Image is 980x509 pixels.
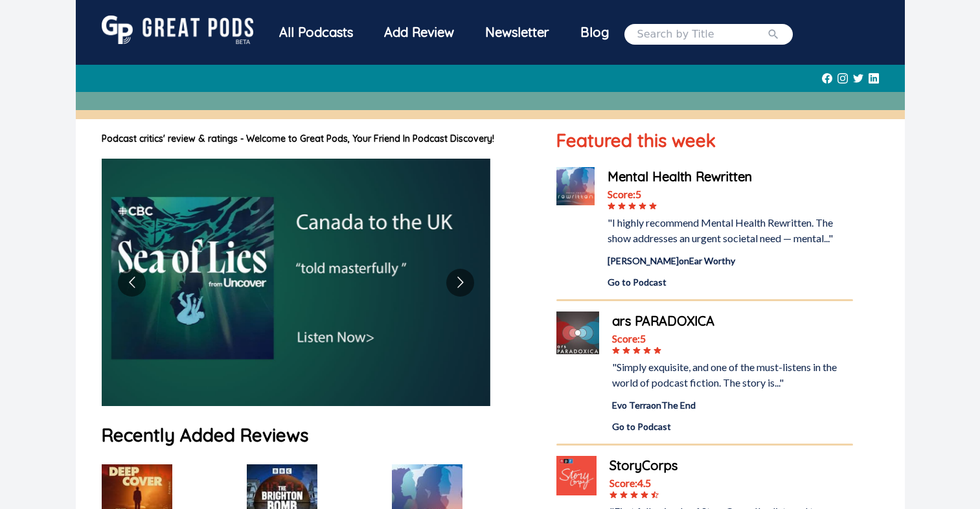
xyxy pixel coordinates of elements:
h1: Featured this week [556,127,852,154]
a: Go to Podcast [612,420,852,433]
div: "I highly recommend Mental Health Rewritten. The show addresses an urgent societal need — mental..." [608,215,852,246]
h1: Recently Added Reviews [102,422,531,449]
div: Score: 4.5 [610,475,853,491]
div: [PERSON_NAME] on Ear Worthy [608,254,852,267]
div: "Simply exquisite, and one of the must-listens in the world of podcast fiction. The story is..." [612,359,852,390]
a: ars PARADOXICA [612,311,852,331]
div: Score: 5 [608,187,852,202]
div: Score: 5 [612,331,852,346]
a: All Podcasts [264,16,369,52]
div: Evo Terra on The End [612,398,852,412]
img: ars PARADOXICA [556,311,599,354]
a: Mental Health Rewritten [608,167,852,187]
a: Go to Podcast [608,275,852,289]
input: Search by Title [637,27,767,42]
div: All Podcasts [264,16,369,49]
img: Mental Health Rewritten [556,167,595,205]
div: Newsletter [470,16,565,49]
a: Add Review [369,16,470,49]
a: Blog [565,16,624,49]
img: GreatPods [102,16,253,44]
button: Go to next slide [446,269,474,297]
button: Go to previous slide [118,269,146,297]
a: StoryCorps [610,456,853,475]
a: Newsletter [470,16,565,52]
img: StoryCorps [556,456,596,495]
h1: Podcast critics' review & ratings - Welcome to Great Pods, Your Friend In Podcast Discovery! [102,132,531,146]
img: image [102,159,490,406]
